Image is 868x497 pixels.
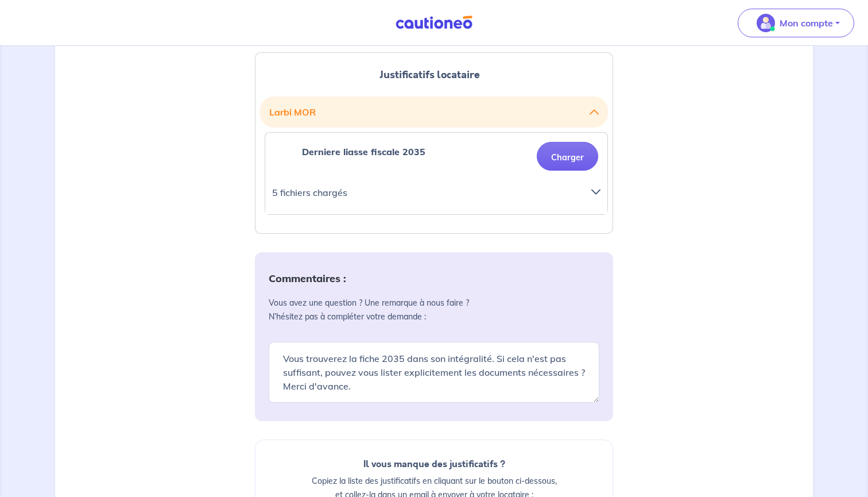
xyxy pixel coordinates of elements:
div: 5 fichiers chargés [258,184,614,210]
img: Cautioneo [391,16,477,30]
span: Justificatifs locataire [379,67,480,82]
h6: Il vous manque des justificatifs ? [269,459,599,469]
button: illu_account_valid_menu.svgMon compte [738,9,854,37]
div: categoryName: derniere-liasse-fiscale-2035, userCategory: licensed-professional [265,132,608,215]
strong: Commentaires : [269,272,346,285]
p: Vous avez une question ? Une remarque à nous faire ? N’hésitez pas à compléter votre demande : [269,296,599,323]
p: 5 fichiers chargés [272,184,578,201]
textarea: Vous trouverez la fiche 2035 dans son intégralité. Si cela n'est pas suffisant, pouvez vous liste... [269,342,599,403]
button: Larbi MOR [269,101,599,123]
button: Charger [537,142,598,171]
img: illu_account_valid_menu.svg [757,14,775,32]
strong: Derniere liasse fiscale 2035 [302,146,425,157]
p: Mon compte [780,16,833,30]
